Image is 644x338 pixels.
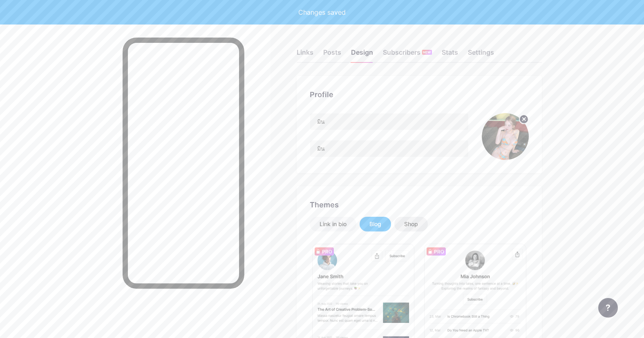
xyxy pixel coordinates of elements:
[423,50,431,55] span: NEW
[297,47,313,62] div: Links
[482,113,529,160] img: pimpim sand
[310,140,468,157] input: Bio
[369,220,381,228] div: Blog
[468,47,494,62] div: Settings
[383,47,432,62] div: Subscribers
[351,47,373,62] div: Design
[298,7,346,17] div: Changes saved
[310,89,529,100] div: Profile
[310,199,529,210] div: Themes
[320,220,347,228] div: Link in bio
[404,220,418,228] div: Shop
[442,47,458,62] div: Stats
[323,47,341,62] div: Posts
[310,113,468,130] input: Name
